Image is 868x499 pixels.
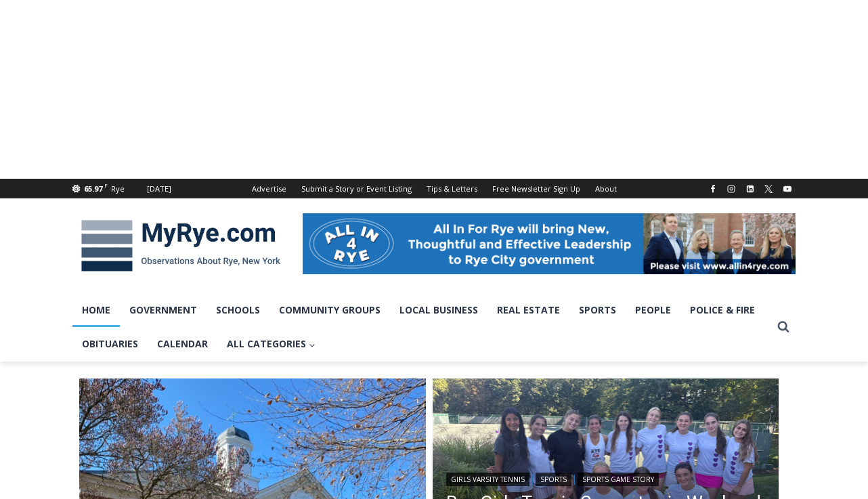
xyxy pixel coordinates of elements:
a: Free Newsletter Sign Up [485,179,588,198]
span: 65.97 [84,183,102,194]
a: Advertise [244,179,294,198]
a: Police & Fire [680,293,764,327]
div: Rye [111,183,125,195]
a: Facebook [705,181,721,197]
nav: Primary Navigation [72,293,771,362]
div: [DATE] [147,183,171,195]
a: Girls Varsity Tennis [446,473,529,486]
a: Sports [536,473,571,486]
a: Government [120,293,207,327]
img: All in for Rye [303,213,796,274]
a: Local Business [390,293,487,327]
span: F [104,181,108,189]
a: Community Groups [269,293,390,327]
a: Linkedin [742,181,758,197]
a: YouTube [779,181,796,197]
a: All Categories [217,327,325,361]
img: MyRye.com [72,211,289,281]
a: About [588,179,624,198]
button: View Search Form [771,315,796,339]
a: Sports Game Story [578,473,659,486]
a: Sports [569,293,626,327]
a: Real Estate [487,293,569,327]
div: | | [446,470,766,486]
a: People [626,293,680,327]
a: Submit a Story or Event Listing [294,179,419,198]
a: Schools [207,293,269,327]
a: Obituaries [72,327,148,361]
a: Home [72,293,120,327]
a: Tips & Letters [419,179,485,198]
a: Instagram [723,181,739,197]
a: Calendar [148,327,217,361]
span: All Categories [227,337,316,351]
a: X [760,181,777,197]
nav: Secondary Navigation [244,179,624,198]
